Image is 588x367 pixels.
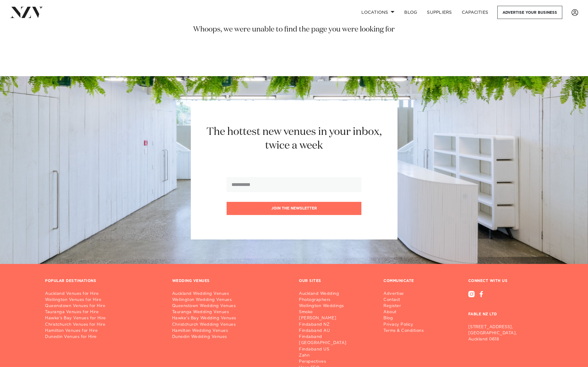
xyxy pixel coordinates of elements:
a: Zahn [299,353,374,359]
a: Perspectives [299,359,374,365]
a: Privacy Policy [383,322,428,328]
a: Smoke [299,309,374,315]
a: Queenstown Venues for Hire [45,303,162,309]
p: [STREET_ADDRESS], [GEOGRAPHIC_DATA], Auckland 0618 [468,324,543,343]
h3: Whoops, we were unable to find the page you were looking for [78,25,510,35]
a: Advertise [383,291,428,297]
a: Wellington Weddings [299,303,374,309]
a: About [383,309,428,315]
a: Contact [383,297,428,303]
a: Tauranga Venues for Hire [45,309,162,315]
a: Advertise your business [497,6,562,19]
h3: FABLE NZ LTD [468,297,543,322]
a: [PERSON_NAME] [299,315,374,321]
a: Auckland Wedding Venues [172,291,289,297]
h2: The hottest new venues in your inbox, twice a week [199,125,389,153]
a: Hawke's Bay Wedding Venues [172,315,289,321]
a: Locations [356,6,399,19]
h3: CONNECT WITH US [468,279,543,284]
a: Findaband [GEOGRAPHIC_DATA] [299,334,374,346]
a: Christchurch Venues for Hire [45,322,162,328]
a: Blog [383,315,428,321]
a: Findaband NZ [299,322,374,328]
h3: COMMUNICATE [383,279,414,284]
a: Queenstown Wedding Venues [172,303,289,309]
a: Auckland Wedding Photographers [299,291,374,303]
a: Christchurch Wedding Venues [172,322,289,328]
a: Findaband AU [299,328,374,334]
a: Tauranga Wedding Venues [172,309,289,315]
h3: WEDDING VENUES [172,279,210,284]
a: Register [383,303,428,309]
a: Capacities [457,6,493,19]
a: Hawke's Bay Venues for Hire [45,315,162,321]
h3: OUR SITES [299,279,321,284]
a: Dunedin Venues for Hire [45,334,162,340]
a: Hamilton Wedding Venues [172,328,289,334]
img: nzv-logo.png [10,7,43,18]
a: SUPPLIERS [422,6,457,19]
button: Join the newsletter [227,202,361,215]
a: Dunedin Wedding Venues [172,334,289,340]
h3: POPULAR DESTINATIONS [45,279,96,284]
a: Findaband US [299,347,374,353]
a: Wellington Venues for Hire [45,297,162,303]
a: Wellington Wedding Venues [172,297,289,303]
a: Auckland Venues for Hire [45,291,162,297]
a: BLOG [399,6,422,19]
a: Hamilton Venues for Hire [45,328,162,334]
a: Terms & Conditions [383,328,428,334]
